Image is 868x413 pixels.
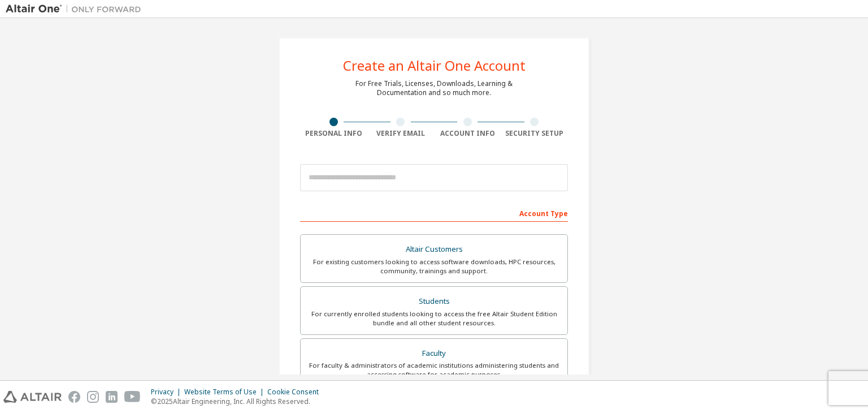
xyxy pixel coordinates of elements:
[307,361,561,379] div: For faculty & administrators of academic institutions administering students and accessing softwa...
[307,346,561,362] div: Faculty
[68,391,80,403] img: facebook.svg
[124,391,141,403] img: youtube.svg
[87,391,99,403] img: instagram.svg
[307,257,561,276] div: For existing customers looking to access software downloads, HPC resources, community, trainings ...
[367,129,435,138] div: Verify Email
[343,59,526,72] div: Create an Altair One Account
[300,129,367,138] div: Personal Info
[151,397,325,406] p: © 2025 Altair Engineering, Inc. All Rights Reserved.
[307,294,561,309] div: Students
[184,388,267,397] div: Website Terms of Use
[300,204,568,222] div: Account Type
[501,129,568,138] div: Security Setup
[106,391,118,403] img: linkedin.svg
[434,129,501,138] div: Account Info
[355,79,513,97] div: For Free Trials, Licenses, Downloads, Learning & Documentation and so much more.
[267,388,325,397] div: Cookie Consent
[6,3,147,15] img: Altair One
[307,309,561,328] div: For currently enrolled students looking to access the free Altair Student Edition bundle and all ...
[3,391,62,403] img: altair_logo.svg
[307,242,561,257] div: Altair Customers
[151,388,184,397] div: Privacy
